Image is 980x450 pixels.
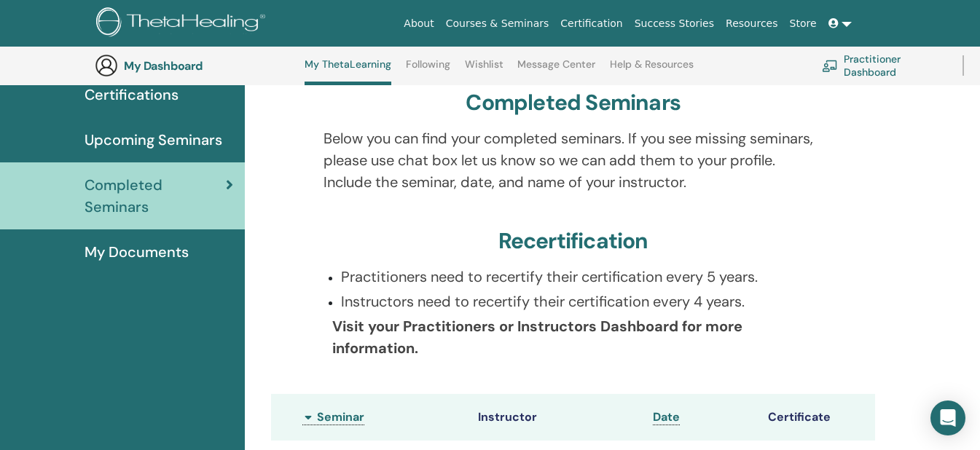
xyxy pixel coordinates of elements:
a: Following [406,58,450,82]
img: logo.png [96,7,270,40]
a: Date [653,409,680,425]
span: My Documents [85,241,189,263]
a: About [398,10,439,37]
h3: Completed Seminars [466,90,681,116]
span: Completed Seminars [85,174,226,218]
p: Practitioners need to recertify their certification every 5 years. [341,266,823,288]
th: Certificate [761,394,876,441]
a: Resources [720,10,784,37]
b: Visit your Practitioners or Instructors Dashboard for more information. [332,317,742,358]
h3: My Dashboard [124,59,270,73]
img: chalkboard-teacher.svg [822,60,838,71]
a: Courses & Seminars [440,10,555,37]
a: My ThetaLearning [305,58,391,85]
span: Date [653,409,680,425]
p: Below you can find your completed seminars. If you see missing seminars, please use chat box let ... [324,127,823,193]
a: Wishlist [465,58,503,82]
p: Instructors need to recertify their certification every 4 years. [341,291,823,312]
th: Instructor [471,394,646,441]
span: Certifications [85,84,179,106]
a: Store [784,10,823,37]
img: generic-user-icon.jpg [95,54,118,77]
div: Open Intercom Messenger [930,400,965,435]
h3: Recertification [498,228,648,254]
a: Message Center [517,58,595,82]
a: Certification [554,10,628,37]
a: Practitioner Dashboard [822,50,945,82]
span: Upcoming Seminars [85,129,222,151]
a: Help & Resources [610,58,694,82]
a: Success Stories [629,10,720,37]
